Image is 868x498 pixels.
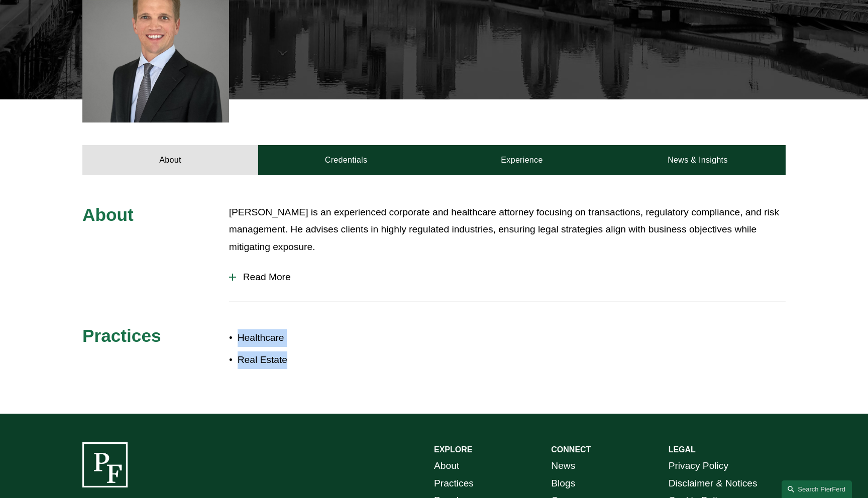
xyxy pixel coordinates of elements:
[782,480,852,498] a: Search this site
[610,145,786,175] a: News & Insights
[669,457,728,475] a: Privacy Policy
[434,145,610,175] a: Experience
[82,145,258,175] a: About
[238,329,434,347] p: Healthcare
[258,145,434,175] a: Credentials
[434,445,472,454] strong: EXPLORE
[82,205,134,224] span: About
[229,204,786,256] p: [PERSON_NAME] is an experienced corporate and healthcare attorney focusing on transactions, regul...
[238,351,434,369] p: Real Estate
[669,445,696,454] strong: LEGAL
[236,272,786,283] span: Read More
[669,475,757,492] a: Disclaimer & Notices
[434,457,459,475] a: About
[434,475,474,492] a: Practices
[551,445,591,454] strong: CONNECT
[229,264,786,290] button: Read More
[551,457,575,475] a: News
[82,326,161,345] span: Practices
[551,475,575,492] a: Blogs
